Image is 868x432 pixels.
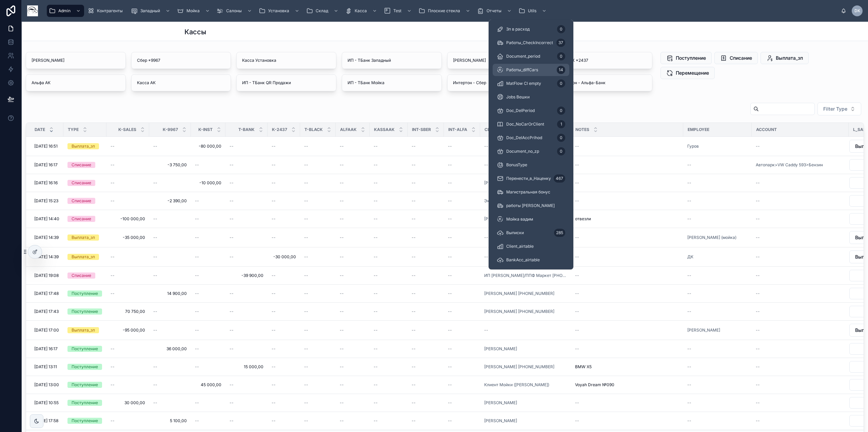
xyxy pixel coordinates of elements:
a: Магистральная бонус [493,186,569,198]
span: -- [575,162,579,168]
a: Контрагенты [85,5,127,17]
a: Западный [129,5,174,17]
span: Работы_CheckIncorrect [506,40,553,45]
button: Списание [714,52,758,64]
span: -- [374,144,378,149]
span: -- [195,235,199,240]
span: Client [485,127,499,132]
span: [DATE] 16:16 [34,180,58,186]
a: [PERSON_NAME] [484,400,517,406]
span: -- [195,198,199,204]
span: Doc_NoCarOrClient [506,121,544,127]
a: [PERSON_NAME] (мойка) [687,235,736,240]
span: Type [68,127,79,132]
a: BankAcc_airtable [493,254,569,266]
div: Списание [72,198,91,204]
span: Касса [355,8,367,14]
span: -- [687,162,691,168]
div: Выплата_зп [72,143,95,149]
span: DK [854,8,860,14]
span: -- [153,254,157,260]
a: Интертон - Альфа-Банк [552,74,652,91]
span: K-Inst [198,127,213,132]
span: Выписки [506,230,524,236]
a: BonusType [493,159,569,171]
button: Поступление [660,52,712,64]
span: Касса Установка [242,58,331,63]
span: -- [412,144,416,149]
div: Списание [72,180,91,186]
a: Document_no_zp0 [493,145,569,157]
span: -- [304,216,308,222]
div: 0 [557,25,565,33]
span: Поступление [676,55,706,61]
a: Перенести_в_Наценку467 [493,172,569,185]
a: Работы_diffCars14 [493,64,569,76]
span: Сбер *9967 [137,58,225,63]
a: [PERSON_NAME] ([PERSON_NAME]) [PHONE_NUMBER] [484,216,567,222]
span: -- [111,198,115,204]
span: -- [756,235,760,240]
a: Utils [516,5,550,17]
span: -- [230,198,234,204]
span: -- [575,180,579,186]
span: -- [272,180,276,186]
span: Employee [688,127,709,132]
span: -- [412,180,416,186]
span: -- [412,273,416,278]
span: -- [484,254,488,260]
span: -- [111,291,115,296]
a: Салоны [215,5,255,17]
span: -- [575,144,579,149]
a: [PERSON_NAME] [PHONE_NUMBER] [484,364,554,370]
span: [DATE] 17:48 [34,291,59,296]
span: Jobs Вешки [506,94,530,100]
a: ИП [PERSON_NAME]/ППФ Маркет [PHONE_NUMBER] [484,273,567,278]
span: Клиент Мойки ([PERSON_NAME]) [484,382,549,388]
span: -- [111,254,115,260]
span: BonusType [506,162,527,168]
span: [DATE] 16:51 [34,144,58,149]
div: 0 [557,79,565,88]
span: Date [35,127,45,132]
span: Account [756,127,777,132]
span: -- [304,198,308,204]
a: ДК [687,254,693,260]
a: [PERSON_NAME] [PHONE_NUMBER] [484,291,554,296]
a: Document_period0 [493,50,569,62]
span: -- [575,235,579,240]
span: -- [374,235,378,240]
span: Склад [316,8,328,14]
span: -- [230,235,234,240]
span: -- [304,162,308,168]
a: Работы_CheckIncorrect37 [493,37,569,49]
span: -- [412,254,416,260]
span: отвезли [575,216,591,222]
span: Интертон - Сбер [453,80,541,86]
span: Int-Sber [412,127,431,132]
span: -- [374,198,378,204]
span: Utils [528,8,536,14]
span: -- [272,235,276,240]
span: Notes [575,127,589,132]
span: [DATE] 19:08 [34,273,59,278]
span: Списание [730,55,752,61]
span: -- [340,254,344,260]
span: -- [687,216,691,222]
a: Экстрашилд Лекала [484,198,525,204]
span: Filter Type [823,106,847,112]
span: -- [153,144,157,149]
a: Admin [47,5,84,17]
span: -100 000,00 [111,216,145,222]
span: -- [448,180,452,186]
div: 37 [556,39,565,47]
span: Document_no_zp [506,149,539,154]
a: Касса Установка [236,52,336,69]
span: -- [374,162,378,168]
span: -- [272,144,276,149]
span: -- [448,198,452,204]
span: -2 390,00 [153,198,187,204]
span: KassaAK [374,127,395,132]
